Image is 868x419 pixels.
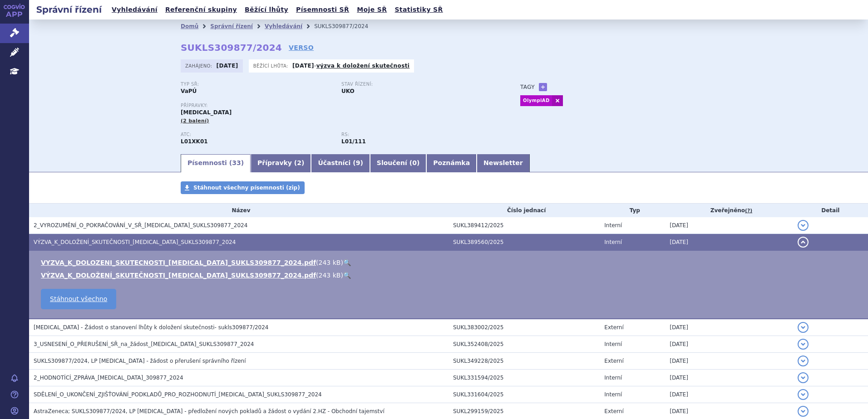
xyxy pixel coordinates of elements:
td: [DATE] [665,386,793,403]
span: 2_VYROZUMĚNÍ_O_POKRAČOVÁNÍ_V_SŘ_LYNPARZA_SUKLS309877_2024 [34,222,247,229]
td: [DATE] [665,217,793,234]
p: Stav řízení: [341,82,493,87]
a: Stáhnout všechno [41,289,116,309]
span: 0 [412,159,417,166]
td: SUKL349228/2025 [449,353,600,370]
span: 2_HODNOTÍCÍ_ZPRÁVA_LYNPARZA_309877_2024 [34,375,183,381]
a: Sloučení (0) [370,154,426,172]
th: Číslo jednací [449,204,600,217]
p: RS: [341,132,493,137]
span: SDĚLENÍ_O_UKONČENÍ_ZJIŠŤOVÁNÍ_PODKLADŮ_PRO_ROZHODNUTÍ_LYNPARZA_SUKLS309877_2024 [34,391,322,398]
span: SUKLS309877/2024, LP LYNPARZA - žádost o přerušení správního řízení [34,358,246,364]
a: 🔍 [343,272,351,279]
li: ( ) [41,258,859,267]
a: Písemnosti SŘ [293,4,352,16]
a: výzva k doložení skutečnosti [316,63,410,69]
strong: SUKLS309877/2024 [181,42,282,53]
th: Zveřejněno [665,204,793,217]
button: detail [798,372,809,383]
a: Poznámka [426,154,477,172]
span: 9 [356,159,360,166]
span: [MEDICAL_DATA] [181,109,232,116]
a: Domů [181,23,198,29]
button: detail [798,339,809,350]
a: Správní řízení [210,23,253,29]
a: 🔍 [343,259,351,266]
button: detail [798,356,809,366]
a: Písemnosti (33) [181,154,251,172]
span: Externí [604,408,623,414]
a: VÝZVA_K_DOLOŽENÍ_SKUTEČNOSTI_[MEDICAL_DATA]_SUKLS309877_2024.pdf [41,272,316,279]
strong: VaPÚ [181,88,197,94]
strong: UKO [341,88,355,94]
a: Referenční skupiny [163,4,240,16]
span: 3_USNESENÍ_O_PŘERUŠENÍ_SŘ_na_žádost_LYNPARZA_SUKLS309877_2024 [34,341,254,347]
strong: [DATE] [217,63,238,69]
span: 243 kB [319,259,341,266]
a: Stáhnout všechny písemnosti (zip) [181,181,305,194]
span: Externí [604,324,623,331]
th: Název [29,204,449,217]
td: SUKL352408/2025 [449,336,600,353]
button: detail [798,220,809,231]
td: SUKL389412/2025 [449,217,600,234]
a: + [539,83,547,91]
td: [DATE] [665,370,793,386]
span: Běžící lhůta: [253,62,290,69]
a: Přípravky (2) [251,154,311,172]
h3: Tagy [520,82,535,93]
button: detail [798,389,809,400]
p: Přípravky: [181,103,502,108]
li: SUKLS309877/2024 [314,19,380,33]
span: VÝZVA_K_DOLOŽENÍ_SKUTEČNOSTI_LYNPARZA_SUKLS309877_2024 [34,239,236,245]
span: AstraZeneca; SUKLS309877/2024, LP LYNPARZA - předložení nových pokladů a žádost o vydání 2.HZ - O... [34,408,385,414]
a: VYZVA_K_DOLOZENI_SKUTECNOSTI_[MEDICAL_DATA]_SUKLS309877_2024.pdf [41,259,316,266]
span: 33 [232,159,241,166]
p: - [292,62,409,69]
span: Interní [604,341,622,347]
td: SUKL389560/2025 [449,234,600,251]
li: ( ) [41,271,859,280]
td: [DATE] [665,234,793,251]
span: Stáhnout všechny písemnosti (zip) [193,185,300,191]
p: Typ SŘ: [181,82,332,87]
a: Běžící lhůty [242,4,291,16]
a: Účastníci (9) [311,154,370,172]
button: detail [798,237,809,248]
strong: olaparib tbl. [341,138,366,145]
td: SUKL331604/2025 [449,386,600,403]
td: [DATE] [665,336,793,353]
td: [DATE] [665,319,793,336]
span: Externí [604,358,623,364]
a: VERSO [289,43,314,52]
span: Interní [604,391,622,398]
th: Detail [793,204,868,217]
strong: [DATE] [292,63,314,69]
button: detail [798,406,809,417]
abbr: (?) [745,208,752,214]
a: Vyhledávání [109,4,160,16]
a: OlympiAD [520,95,552,106]
span: Interní [604,222,622,229]
p: ATC: [181,132,332,137]
a: Newsletter [477,154,530,172]
a: Vyhledávání [265,23,302,29]
span: Interní [604,239,622,245]
th: Typ [600,204,665,217]
strong: OLAPARIB [181,138,208,145]
td: SUKL383002/2025 [449,319,600,336]
span: Zahájeno: [185,62,214,69]
h2: Správní řízení [29,3,109,16]
td: SUKL331594/2025 [449,370,600,386]
span: (2 balení) [181,118,209,124]
span: 2 [297,159,301,166]
span: LYNPARZA - Žádost o stanovení lhůty k doložení skutečnosti- sukls309877/2024 [34,324,268,331]
span: Interní [604,375,622,381]
a: Moje SŘ [354,4,390,16]
span: 243 kB [319,272,341,279]
a: Statistiky SŘ [392,4,445,16]
td: [DATE] [665,353,793,370]
button: detail [798,322,809,333]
